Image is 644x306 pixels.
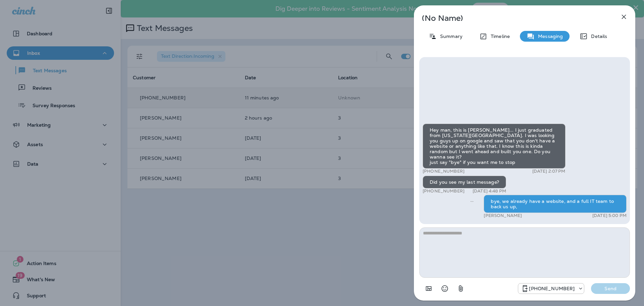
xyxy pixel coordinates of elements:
button: Select an emoji [438,282,451,295]
span: Sent [470,198,474,204]
div: +1 (330) 522-1293 [518,285,584,293]
p: (No Name) [422,15,605,21]
p: [DATE] 2:07 PM [532,169,566,174]
div: Did you see my last message? [423,176,506,188]
p: [PHONE_NUMBER] [423,169,465,174]
div: Hey man, this is [PERSON_NAME]... I just graduated from [US_STATE][GEOGRAPHIC_DATA]. I was lookin... [423,124,566,169]
div: bye, we already have a website, and a full IT team to back us up, [484,195,627,213]
p: Timeline [487,34,510,39]
p: [DATE] 4:48 PM [473,188,506,194]
button: Add in a premade template [422,282,435,295]
p: Details [588,34,607,39]
p: Summary [437,34,463,39]
p: [PHONE_NUMBER] [423,188,465,194]
p: [PHONE_NUMBER] [529,286,575,291]
p: [PERSON_NAME] [484,213,522,218]
p: [DATE] 5:00 PM [592,213,627,218]
p: Messaging [535,34,563,39]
